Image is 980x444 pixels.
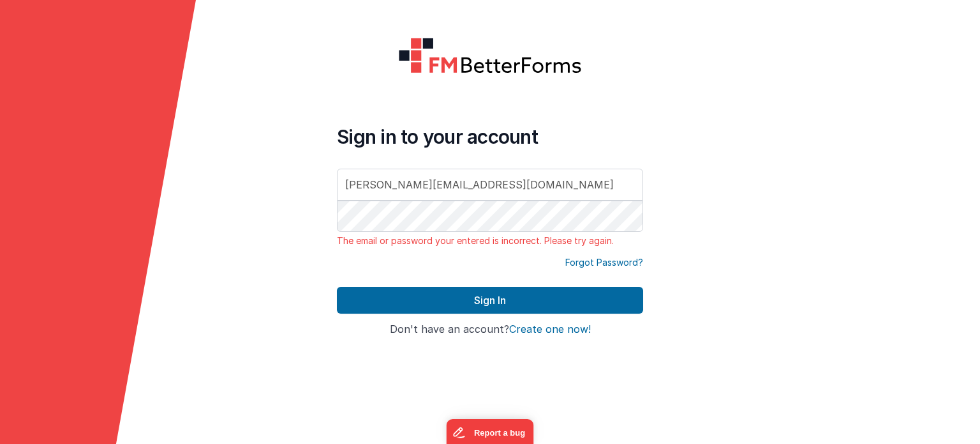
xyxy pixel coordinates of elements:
[337,125,643,148] h4: Sign in to your account
[337,234,643,247] p: The email or password your entered is incorrect. Please try again.
[337,169,643,201] input: Email Address
[337,287,643,314] button: Sign In
[337,324,643,335] h4: Don't have an account?
[509,324,591,335] button: Create one now!
[565,256,643,269] a: Forgot Password?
